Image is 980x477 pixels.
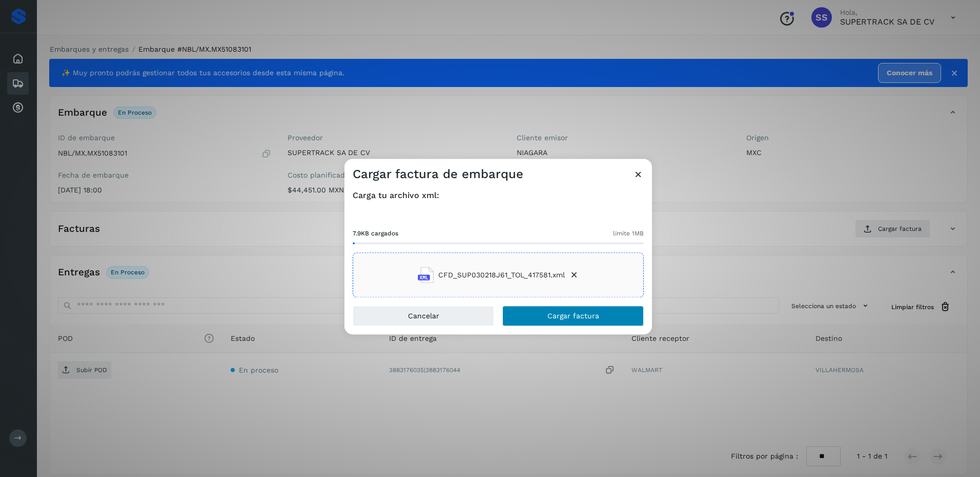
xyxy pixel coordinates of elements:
button: Cargar factura [502,306,644,327]
h4: Carga tu archivo xml: [353,190,644,200]
span: límite 1MB [613,229,644,238]
span: Cargar factura [547,313,599,320]
button: Cancelar [353,306,494,327]
span: CFD_SUP030218J61_TOL_417581.xml [438,270,565,280]
span: Cancelar [408,313,439,320]
span: 7.9KB cargados [353,229,398,238]
h3: Cargar factura de embarque [353,167,523,182]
